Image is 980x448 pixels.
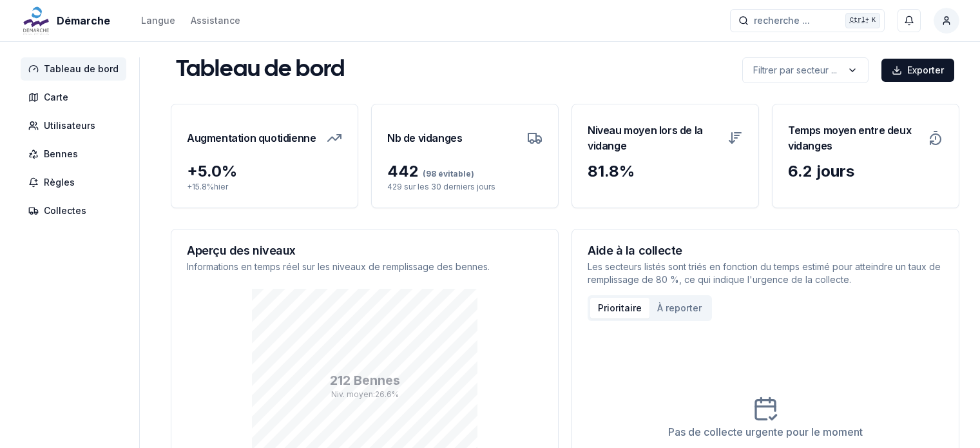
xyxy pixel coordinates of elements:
[44,204,86,217] span: Collectes
[21,199,131,222] a: Collectes
[387,182,543,192] p: 429 sur les 30 derniers jours
[176,57,345,83] h1: Tableau de bord
[187,245,543,257] h3: Aperçu des niveaux
[753,64,837,77] p: Filtrer par secteur ...
[21,86,131,109] a: Carte
[21,13,115,28] a: Démarche
[668,424,863,440] div: Pas de collecte urgente pour le moment
[21,171,131,194] a: Règles
[788,120,920,156] h3: Temps moyen entre deux vidanges
[21,5,52,36] img: Démarche Logo
[387,120,462,156] h3: Nb de vidanges
[44,176,75,189] span: Règles
[141,13,175,28] button: Langue
[141,14,175,27] div: Langue
[187,182,342,192] p: + 15.8 % hier
[191,13,240,28] a: Assistance
[44,63,119,75] span: Tableau de bord
[588,120,720,156] h3: Niveau moyen lors de la vidange
[187,161,342,182] div: + 5.0 %
[419,169,474,179] span: (98 évitable)
[742,57,869,83] button: label
[44,91,68,104] span: Carte
[57,13,110,28] span: Démarche
[754,14,810,27] span: recherche ...
[588,245,943,257] h3: Aide à la collecte
[21,57,131,81] a: Tableau de bord
[44,119,95,132] span: Utilisateurs
[649,298,709,318] button: À reporter
[187,260,543,273] p: Informations en temps réel sur les niveaux de remplissage des bennes.
[788,161,943,182] div: 6.2 jours
[881,59,954,82] button: Exporter
[590,298,649,318] button: Prioritaire
[730,9,885,32] button: recherche ...Ctrl+K
[387,161,543,182] div: 442
[21,142,131,166] a: Bennes
[588,260,943,286] p: Les secteurs listés sont triés en fonction du temps estimé pour atteindre un taux de remplissage ...
[44,148,78,161] span: Bennes
[21,114,131,137] a: Utilisateurs
[588,161,743,182] div: 81.8 %
[187,120,316,156] h3: Augmentation quotidienne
